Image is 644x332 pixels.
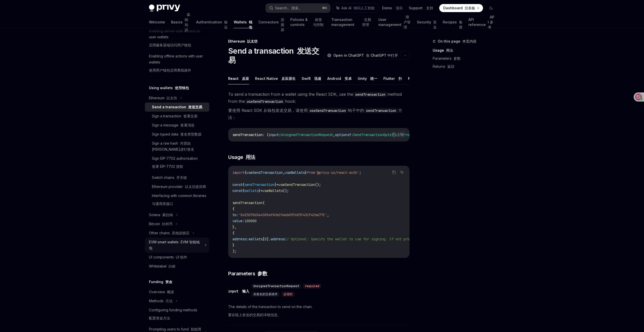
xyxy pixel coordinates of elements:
span: }, [232,225,236,229]
h5: Using wallets [149,85,189,91]
font: 连接器 [281,17,284,32]
font: 索拉纳 [162,213,173,217]
font: 在 ChatGPT 中打开 [366,53,398,57]
span: : [279,132,281,137]
span: UnsignedTransactionRequest [253,284,299,288]
font: 要在链上发送的交易的详细信息。 [228,313,281,317]
a: Basics 基础知识 [171,16,190,28]
font: 统一 [370,76,377,81]
font: 本页内容 [462,39,476,43]
font: 支持 [426,6,433,10]
span: { [232,207,234,211]
font: 签名类型数据 [180,132,202,136]
font: 政策与控制 [313,17,324,27]
code: useSendTransaction [245,99,285,104]
span: SendTransactionOptions [353,132,397,137]
font: 食谱 [459,20,462,29]
font: 发送交易 [188,105,202,109]
font: 签署 EIP-7702 授权 [152,164,183,169]
font: API 参考 [488,15,494,29]
div: Search... [275,5,301,11]
div: Configuring funding methods [149,307,197,323]
span: Dashboard [443,6,475,11]
a: API reference API 参考 [468,16,495,28]
font: 资金 [165,280,172,284]
span: options [335,132,349,137]
div: input [228,289,249,294]
font: 使用钱包 [175,86,189,90]
span: Parameters [228,270,267,277]
a: Returns 返回 [433,62,499,71]
button: Android 安卓 [327,73,352,84]
span: Usage [228,154,255,161]
a: Ethereum provider 以太坊提供商 [145,182,209,191]
font: 方法 [166,299,173,303]
a: Parameters 参数 [433,54,499,62]
span: ?: [349,132,353,137]
span: , [283,170,285,175]
span: sendTransaction [232,132,263,137]
font: 以太坊 [167,96,177,100]
span: } [232,243,234,247]
button: Flutter 扑 [383,73,402,84]
font: 迅速 [314,76,321,81]
code: sendTransaction [364,108,398,113]
span: On this page [438,38,476,44]
span: (); [283,188,289,193]
div: Ethereum [149,95,177,101]
span: const [232,182,243,187]
span: { [243,182,245,187]
div: Sign a message [152,122,194,128]
span: useWallets [285,170,305,175]
button: Copy the contents from the code block [391,131,397,138]
span: ); [232,249,236,253]
span: wallets [249,237,263,241]
font: 反应原生 [281,76,296,81]
button: React 反应 [228,73,249,84]
a: Enabling offline actions with user wallets使用用户钱包启用离线操作 [145,52,209,77]
div: Methods [149,298,173,304]
div: Sign EIP-7702 authorization [152,155,198,172]
font: 签署交易 [183,114,197,118]
span: // Optional: Specify the wallet to use for signing. If not provided, the first wallet will be used. [285,237,484,241]
span: [ [263,237,265,241]
a: Sign typed data 签名类型数据 [145,130,209,139]
font: 安全 [433,20,437,29]
font: 仪表板 [465,6,475,10]
font: 参数 [454,56,461,60]
div: Whitelabel [149,263,176,269]
div: EVM smart wallets [149,239,202,251]
font: 验证 [224,20,228,29]
span: (); [315,182,321,187]
button: React Native 反应原生 [255,73,296,84]
span: { [245,170,247,175]
div: Solana [149,212,173,218]
font: 钱包 [249,20,252,29]
button: NodeJS [408,73,422,84]
span: : ( [263,132,269,137]
div: Bitcoin [149,221,173,227]
span: ) [397,132,399,137]
a: UI components UI 组件 [145,253,209,262]
span: } [259,188,261,193]
span: , [327,213,329,217]
div: Switch chains [152,175,187,181]
a: Security 安全 [417,16,437,28]
span: { [232,231,234,235]
font: 与通用库接口 [152,202,173,206]
span: useWallets [263,188,283,193]
span: sendTransaction [245,182,275,187]
div: Overview [149,289,174,295]
div: Other chains [149,230,189,236]
a: Wallets 钱包 [234,16,252,28]
span: 100000 [245,219,257,223]
span: to: [232,213,238,217]
font: 发送交易 [228,46,319,64]
font: 配置资金方法 [149,316,170,320]
span: Open in ChatGPT [333,53,398,58]
a: Dashboard 仪表板 [439,4,483,12]
font: 安卓 [345,76,352,81]
span: import [232,170,245,175]
font: 基础知识 [185,12,190,32]
span: useSendTransaction [247,170,283,175]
